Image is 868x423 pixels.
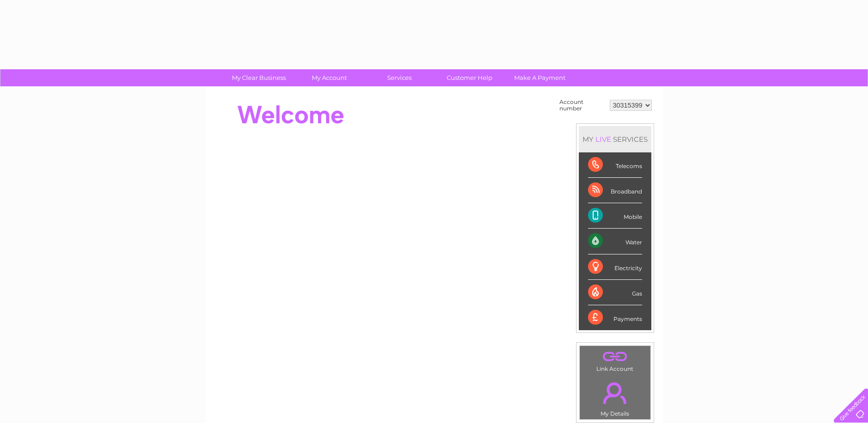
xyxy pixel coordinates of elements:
[579,375,651,420] td: My Details
[582,377,648,409] a: .
[221,69,297,86] a: My Clear Business
[431,69,508,86] a: Customer Help
[579,126,651,152] div: MY SERVICES
[582,348,648,364] a: .
[557,97,607,114] td: Account number
[291,69,367,86] a: My Account
[588,178,642,203] div: Broadband
[588,203,642,229] div: Mobile
[361,69,437,86] a: Services
[502,69,578,86] a: Make A Payment
[588,229,642,254] div: Water
[588,280,642,305] div: Gas
[588,254,642,280] div: Electricity
[588,305,642,330] div: Payments
[579,345,651,375] td: Link Account
[588,152,642,178] div: Telecoms
[594,135,613,144] div: LIVE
